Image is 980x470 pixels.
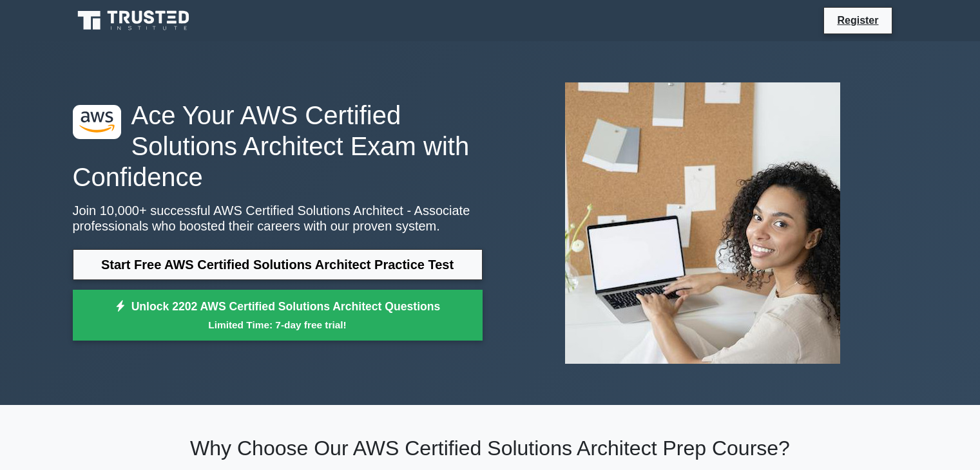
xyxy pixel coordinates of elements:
a: Register [829,12,886,28]
a: Start Free AWS Certified Solutions Architect Practice Test [73,249,483,280]
h1: Ace Your AWS Certified Solutions Architect Exam with Confidence [73,100,483,193]
p: Join 10,000+ successful AWS Certified Solutions Architect - Associate professionals who boosted t... [73,203,483,234]
small: Limited Time: 7-day free trial! [89,317,466,332]
a: Unlock 2202 AWS Certified Solutions Architect QuestionsLimited Time: 7-day free trial! [73,290,483,341]
h2: Why Choose Our AWS Certified Solutions Architect Prep Course? [73,436,908,460]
